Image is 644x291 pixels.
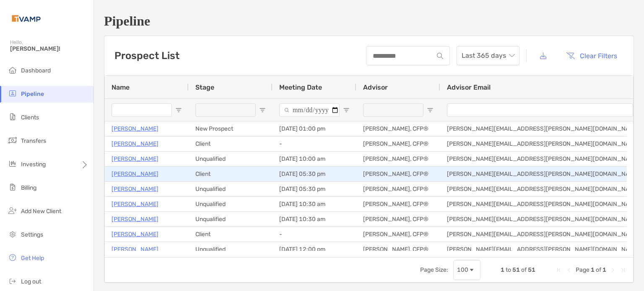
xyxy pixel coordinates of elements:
[356,152,440,166] div: [PERSON_NAME], CFP®
[356,212,440,227] div: [PERSON_NAME], CFP®
[189,182,273,196] div: Unqualified
[462,46,514,65] span: Last 365 days
[576,266,589,273] span: Page
[356,136,440,151] div: [PERSON_NAME], CFP®
[112,154,158,164] a: [PERSON_NAME]
[447,103,633,117] input: Advisor Email Filter Input
[8,65,18,75] img: dashboard icon
[528,266,535,273] span: 51
[596,266,601,273] span: of
[8,88,18,98] img: pipeline icon
[195,83,214,91] span: Stage
[10,3,42,33] img: Zoe Logo
[112,244,158,255] a: [PERSON_NAME]
[273,152,356,166] div: [DATE] 10:00 am
[21,161,46,168] span: Investing
[112,83,130,91] span: Name
[453,260,480,280] div: Page Size
[175,107,182,113] button: Open Filter Menu
[591,266,595,273] span: 1
[343,107,350,113] button: Open Filter Menu
[356,197,440,211] div: [PERSON_NAME], CFP®
[427,107,434,113] button: Open Filter Menu
[420,266,448,273] div: Page Size:
[8,206,18,216] img: add_new_client icon
[273,212,356,227] div: [DATE] 10:30 am
[8,182,18,192] img: billing icon
[356,182,440,196] div: [PERSON_NAME], CFP®
[21,67,51,74] span: Dashboard
[112,124,158,134] a: [PERSON_NAME]
[457,266,468,273] div: 100
[273,197,356,211] div: [DATE] 10:30 am
[189,152,273,166] div: Unqualified
[356,167,440,181] div: [PERSON_NAME], CFP®
[521,266,527,273] span: of
[112,214,158,224] a: [PERSON_NAME]
[189,212,273,227] div: Unqualified
[8,276,18,286] img: logout icon
[620,267,626,273] div: Last Page
[112,103,172,117] input: Name Filter Input
[279,103,340,117] input: Meeting Date Filter Input
[189,227,273,242] div: Client
[112,229,158,239] a: [PERSON_NAME]
[447,83,491,91] span: Advisor Email
[112,199,158,209] a: [PERSON_NAME]
[363,83,388,91] span: Advisor
[21,90,44,98] span: Pipeline
[356,242,440,257] div: [PERSON_NAME], CFP®
[273,136,356,151] div: -
[112,169,158,179] a: [PERSON_NAME]
[273,242,356,257] div: [DATE] 12:00 pm
[189,136,273,151] div: Client
[356,227,440,242] div: [PERSON_NAME], CFP®
[189,242,273,257] div: Unqualified
[556,267,562,273] div: First Page
[8,159,18,169] img: investing icon
[189,197,273,211] div: Unqualified
[112,184,158,194] a: [PERSON_NAME]
[21,255,44,262] span: Get Help
[273,167,356,181] div: [DATE] 05:30 pm
[112,139,158,149] a: [PERSON_NAME]
[114,50,179,62] h3: Prospect List
[437,53,443,59] img: input icon
[21,137,46,144] span: Transfers
[21,184,36,191] span: Billing
[279,83,322,91] span: Meeting Date
[506,266,511,273] span: to
[273,182,356,196] div: [DATE] 05:30 pm
[501,266,504,273] span: 1
[8,252,18,263] img: get-help icon
[602,266,606,273] span: 1
[273,121,356,136] div: [DATE] 01:00 pm
[560,46,623,65] button: Clear Filters
[356,121,440,136] div: [PERSON_NAME], CFP®
[189,167,273,181] div: Client
[104,13,634,29] h1: Pipeline
[8,229,18,239] img: settings icon
[566,267,572,273] div: Previous Page
[189,121,273,136] div: New Prospect
[8,135,18,145] img: transfers icon
[273,227,356,242] div: -
[512,266,520,273] span: 51
[21,208,61,215] span: Add New Client
[21,231,43,238] span: Settings
[8,112,18,122] img: clients icon
[21,278,41,285] span: Log out
[21,114,39,121] span: Clients
[10,45,88,52] span: [PERSON_NAME]!
[259,107,266,113] button: Open Filter Menu
[610,267,616,273] div: Next Page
